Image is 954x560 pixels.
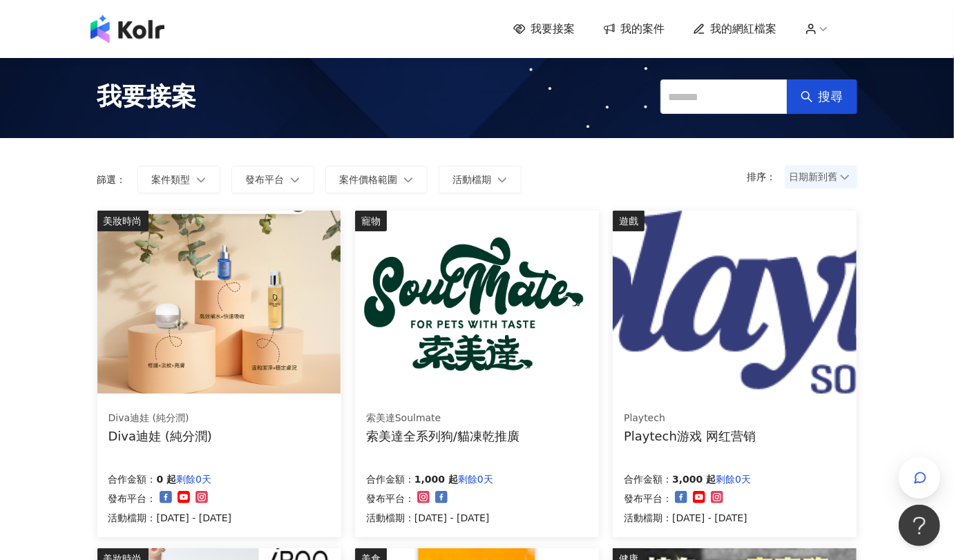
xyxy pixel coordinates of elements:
button: 活動檔期 [439,166,522,193]
div: 索美達全系列狗/貓凍乾推廣 [366,427,519,445]
p: 合作金額： [366,471,414,487]
iframe: Help Scout Beacon - Open [899,505,940,546]
span: 我的案件 [621,21,665,37]
img: 索美達凍乾生食 [355,211,598,394]
img: logo [90,15,164,43]
span: 我的網紅檔案 [711,21,777,37]
div: 遊戲 [613,211,645,231]
button: 案件價格範圍 [325,166,428,193]
p: 篩選： [97,174,126,185]
p: 剩餘0天 [176,471,211,487]
span: 我要接案 [97,79,197,114]
p: 活動檔期：[DATE] - [DATE] [624,510,751,526]
div: Diva迪娃 (純分潤) [108,412,212,425]
span: 案件類型 [152,174,191,185]
span: 活動檔期 [453,174,492,185]
span: search [801,90,813,103]
p: 1,000 起 [414,471,458,487]
a: 我的網紅檔案 [693,21,777,37]
button: 案件類型 [137,166,220,193]
span: 我要接案 [531,21,575,37]
p: 活動檔期：[DATE] - [DATE] [366,510,493,526]
p: 合作金額： [624,471,672,487]
div: Playtech游戏 网红营销 [624,427,756,445]
span: 發布平台 [246,174,285,185]
span: 日期新到舊 [790,166,852,187]
p: 發布平台： [624,490,672,507]
img: Diva 神級修護組合 [97,211,341,394]
div: 索美達Soulmate [366,412,519,425]
p: 發布平台： [366,490,414,507]
button: 發布平台 [231,166,314,193]
a: 我的案件 [603,21,665,37]
span: 搜尋 [819,89,843,104]
div: 美妝時尚 [97,211,149,231]
p: 活動檔期：[DATE] - [DATE] [108,510,232,526]
div: 寵物 [355,211,387,231]
a: 我要接案 [513,21,575,37]
p: 0 起 [157,471,177,487]
p: 排序： [747,171,785,182]
div: Diva迪娃 (純分潤) [108,427,212,445]
div: Playtech [624,412,756,425]
p: 合作金額： [108,471,157,487]
p: 發布平台： [108,490,157,507]
p: 剩餘0天 [716,471,751,487]
p: 3,000 起 [672,471,716,487]
p: 剩餘0天 [458,471,493,487]
button: 搜尋 [787,79,857,114]
span: 案件價格範圍 [340,174,398,185]
img: Playtech 网红营销 [613,211,856,394]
